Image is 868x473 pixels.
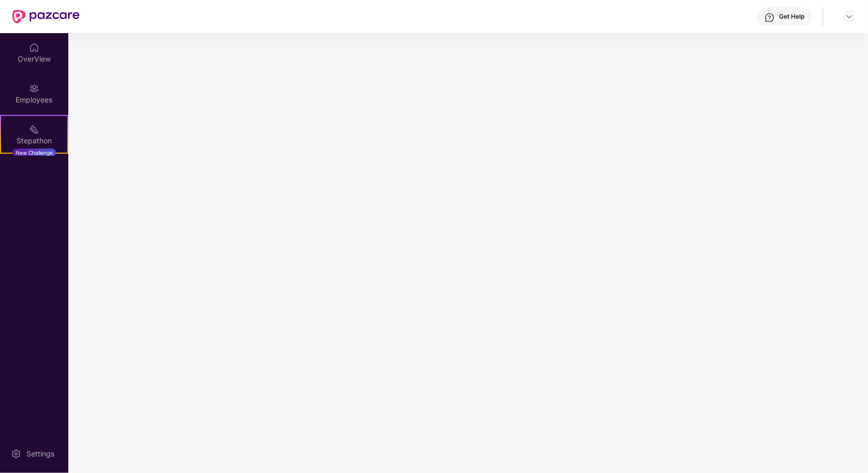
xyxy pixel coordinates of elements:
img: svg+xml;base64,PHN2ZyBpZD0iSG9tZSIgeG1sbnM9Imh0dHA6Ly93d3cudzMub3JnLzIwMDAvc3ZnIiB3aWR0aD0iMjAiIG... [29,42,39,53]
img: New Pazcare Logo [12,10,80,23]
img: svg+xml;base64,PHN2ZyBpZD0iRHJvcGRvd24tMzJ4MzIiIHhtbG5zPSJodHRwOi8vd3d3LnczLm9yZy8yMDAwL3N2ZyIgd2... [845,12,854,21]
div: New Challenge [12,149,56,157]
img: svg+xml;base64,PHN2ZyBpZD0iRW1wbG95ZWVzIiB4bWxucz0iaHR0cDovL3d3dy53My5vcmcvMjAwMC9zdmciIHdpZHRoPS... [29,83,39,94]
img: svg+xml;base64,PHN2ZyBpZD0iSGVscC0zMngzMiIgeG1sbnM9Imh0dHA6Ly93d3cudzMub3JnLzIwMDAvc3ZnIiB3aWR0aD... [765,12,775,23]
div: Stepathon [1,136,67,146]
div: Get Help [779,12,804,21]
img: svg+xml;base64,PHN2ZyBpZD0iU2V0dGluZy0yMHgyMCIgeG1sbnM9Imh0dHA6Ly93d3cudzMub3JnLzIwMDAvc3ZnIiB3aW... [11,449,21,459]
img: svg+xml;base64,PHN2ZyB4bWxucz0iaHR0cDovL3d3dy53My5vcmcvMjAwMC9zdmciIHdpZHRoPSIyMSIgaGVpZ2h0PSIyMC... [29,124,39,135]
div: Settings [23,449,57,459]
